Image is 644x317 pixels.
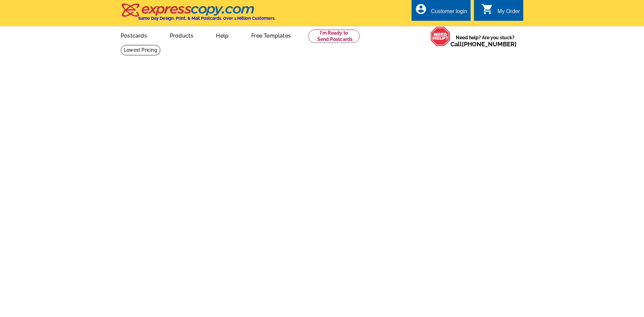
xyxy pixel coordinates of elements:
[462,41,517,48] a: [PHONE_NUMBER]
[415,3,427,15] i: account_circle
[121,8,275,21] a: Same Day Design, Print, & Mail Postcards. Over 1 Million Customers.
[159,27,204,43] a: Products
[481,3,493,15] i: shopping_cart
[431,8,467,18] div: Customer login
[481,7,520,16] a: shopping_cart My Order
[450,34,520,48] span: Need help? Are you stuck?
[205,27,239,43] a: Help
[110,27,158,43] a: Postcards
[138,16,275,21] h4: Same Day Design, Print, & Mail Postcards. Over 1 Million Customers.
[450,41,517,48] span: Call
[415,7,467,16] a: account_circle Customer login
[240,27,302,43] a: Free Templates
[497,8,520,18] div: My Order
[430,27,450,46] img: help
